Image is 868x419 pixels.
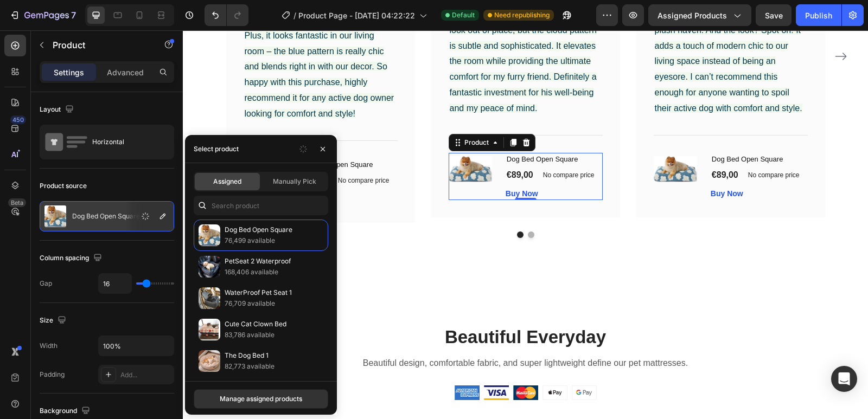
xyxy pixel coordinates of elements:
div: Publish [805,10,832,21]
p: Settings [54,67,84,78]
div: Open Intercom Messenger [831,366,857,392]
img: collections [199,224,220,246]
p: PetSeat 2 Waterproof [225,256,323,267]
p: Dog Bed Open Square [72,212,140,220]
p: No compare price [360,141,412,148]
button: 7 [4,4,81,26]
img: Alt Image [272,355,414,370]
iframe: Design area [183,30,868,419]
div: Size [40,313,68,328]
span: Save [765,11,783,20]
button: Dot [334,201,341,208]
img: product feature img [44,205,66,227]
span: Assigned Products [658,10,727,21]
div: Background [40,404,92,418]
div: Add... [120,370,171,380]
p: No compare price [155,147,207,153]
button: Manage assigned products [194,389,328,409]
span: Assigned [213,177,241,186]
div: Select product [194,144,239,154]
div: Layout [40,102,76,117]
span: Product Page - [DATE] 04:22:22 [298,10,415,21]
input: Search in Settings & Advanced [194,196,328,215]
p: 83,786 available [225,330,323,340]
p: Advanced [107,67,144,78]
div: Product [279,107,308,117]
p: Beautiful Everyday [18,295,667,319]
button: Assigned Products [648,4,751,26]
p: Cute Cat Clown Bed [225,319,323,330]
button: Dot [345,201,352,208]
span: Default [452,10,475,20]
button: Publish [796,4,841,26]
div: €89,00 [323,137,352,152]
div: 450 [10,115,26,124]
button: Save [756,4,792,26]
div: €89,00 [528,137,557,152]
div: Manage assigned products [220,394,302,404]
div: €89,00 [118,143,146,158]
p: 7 [71,9,76,22]
input: Auto [99,274,131,293]
p: Beautiful design, comfortable fabric, and super lightweight define our pet mattresses. [18,325,667,341]
p: The Dog Bed 1 [225,350,323,361]
h1: Dog Bed Open Square [528,123,625,136]
img: collections [199,350,220,372]
h1: Dog Bed Open Square [118,128,215,141]
img: collections [199,256,220,278]
div: Undo/Redo [205,4,248,26]
div: Width [40,341,58,351]
button: Buy Now [118,163,150,175]
span: Manually Pick [273,177,316,186]
div: Product source [40,181,87,191]
button: Buy Now [323,158,355,169]
p: 82,773 available [225,361,323,372]
p: No compare price [565,141,617,148]
div: Horizontal [92,130,158,154]
img: collections [199,319,220,340]
p: Product [53,38,145,51]
h1: Dog Bed Open Square [323,123,420,136]
span: Need republishing [494,10,550,20]
div: Beta [8,198,26,207]
div: Padding [40,370,65,379]
span: / [293,10,296,21]
p: 76,709 available [225,298,323,309]
input: Auto [99,336,174,356]
p: 168,406 available [225,267,323,278]
button: Buy Now [528,158,560,169]
p: 76,499 available [225,235,323,246]
div: Gap [40,279,52,288]
img: collections [199,287,220,309]
div: Column spacing [40,251,104,266]
p: Dog Bed Open Square [225,224,323,235]
p: WaterProof Pet Seat 1 [225,287,323,298]
button: Carousel Next Arrow [649,17,667,35]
